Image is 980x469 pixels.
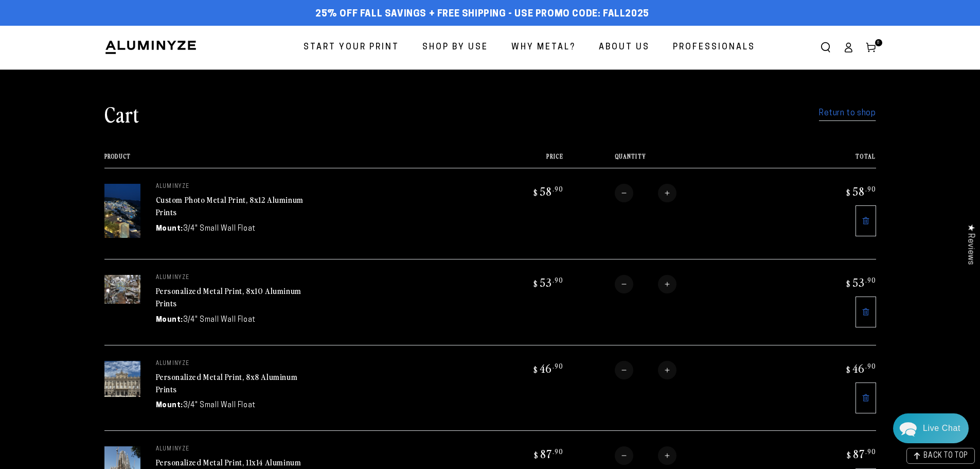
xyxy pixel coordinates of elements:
[845,184,876,198] bdi: 58
[846,279,851,289] span: $
[533,279,538,289] span: $
[511,40,576,55] span: Why Metal?
[814,36,837,59] summary: Search our site
[532,275,563,289] bdi: 53
[104,361,140,397] img: 8"x8" Square White Glossy Aluminyzed Photo
[183,223,256,234] dd: 3/4" Small Wall Float
[304,40,399,55] span: Start Your Print
[532,361,563,375] bdi: 46
[865,447,876,456] sup: .90
[422,40,488,55] span: Shop By Use
[183,400,256,411] dd: 3/4" Small Wall Float
[563,153,785,168] th: Quantity
[819,106,876,121] a: Return to shop
[633,184,658,202] input: Quantity for Custom Photo Metal Print, 8x12 Aluminum Prints
[633,275,658,293] input: Quantity for Personalized Metal Print, 8x10 Aluminum Prints
[296,34,407,61] a: Start Your Print
[104,100,139,127] h1: Cart
[553,275,563,284] sup: .90
[923,413,960,443] div: Contact Us Directly
[315,9,649,20] span: 25% off FALL Savings + Free Shipping - Use Promo Code: FALL2025
[893,413,969,443] div: Chat widget toggle
[156,275,310,281] p: aluminyze
[923,453,968,460] span: BACK TO TOP
[156,184,310,190] p: aluminyze
[856,205,876,236] a: Remove 8"x12" Rectangle White Glossy Aluminyzed Photo
[845,446,876,461] bdi: 87
[845,361,876,375] bdi: 46
[156,223,184,234] dt: Mount:
[104,40,197,55] img: Aluminyze
[104,275,140,304] img: 8"x10" Rectangle White Glossy Aluminyzed Photo
[877,39,880,46] span: 8
[156,285,301,309] a: Personalized Metal Print, 8x10 Aluminum Prints
[856,297,876,327] a: Remove 8"x10" Rectangle White Glossy Aluminyzed Photo
[156,194,304,218] a: Custom Photo Metal Print, 8x12 Aluminum Prints
[532,446,563,461] bdi: 87
[599,40,650,55] span: About Us
[156,315,184,325] dt: Mount:
[472,153,563,168] th: Price
[532,184,563,198] bdi: 58
[504,34,583,61] a: Why Metal?
[533,187,538,198] span: $
[156,361,310,367] p: aluminyze
[156,371,298,395] a: Personalized Metal Print, 8x8 Aluminum Prints
[785,153,876,168] th: Total
[533,364,538,375] span: $
[633,361,658,379] input: Quantity for Personalized Metal Print, 8x8 Aluminum Prints
[865,275,876,284] sup: .90
[591,34,657,61] a: About Us
[553,447,563,456] sup: .90
[633,446,658,465] input: Quantity for Personalized Metal Print, 11x14 Aluminum Prints
[553,184,563,193] sup: .90
[104,153,472,168] th: Product
[960,216,980,273] div: Click to open Judge.me floating reviews tab
[856,383,876,413] a: Remove 8"x8" Square White Glossy Aluminyzed Photo
[415,34,496,61] a: Shop By Use
[534,450,539,460] span: $
[104,184,140,238] img: 8"x12" Rectangle White Glossy Aluminyzed Photo
[845,275,876,289] bdi: 53
[156,400,184,411] dt: Mount:
[847,450,851,460] span: $
[665,34,763,61] a: Professionals
[553,361,563,370] sup: .90
[865,184,876,193] sup: .90
[846,364,851,375] span: $
[865,361,876,370] sup: .90
[846,187,851,198] span: $
[673,40,755,55] span: Professionals
[183,315,256,325] dd: 3/4" Small Wall Float
[156,446,310,453] p: aluminyze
